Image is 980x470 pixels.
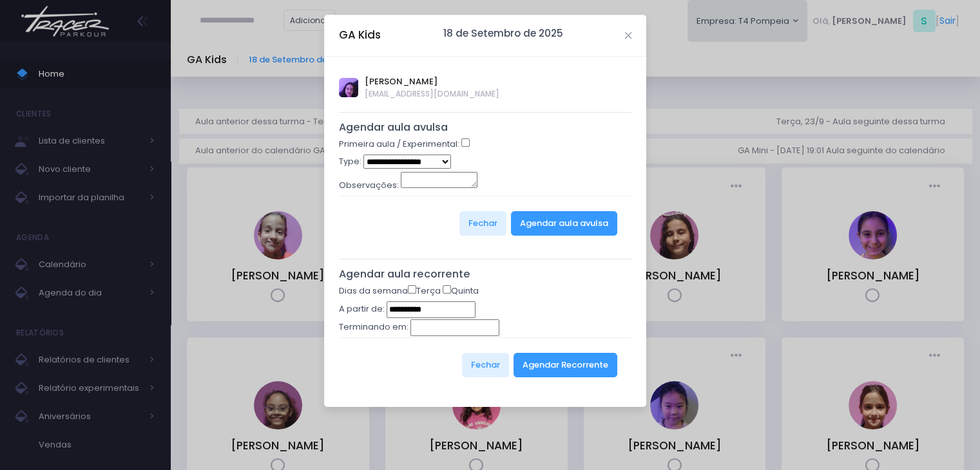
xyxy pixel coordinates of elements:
button: Agendar Recorrente [514,353,617,377]
button: Agendar aula avulsa [511,211,617,236]
label: Type: [339,155,361,168]
span: [EMAIL_ADDRESS][DOMAIN_NAME] [365,88,499,100]
button: Close [625,32,631,39]
button: Fechar [459,211,506,236]
button: Fechar [462,353,509,377]
h5: GA Kids [339,27,381,43]
label: Terminando em: [339,321,408,334]
label: Terça [408,285,441,297]
label: Quinta [443,285,479,297]
span: [PERSON_NAME] [365,75,499,88]
label: Primeira aula / Experimental: [339,138,459,151]
input: Quinta [443,285,451,294]
h5: Agendar aula recorrente [339,268,632,281]
h6: 18 de Setembro de 2025 [443,28,563,39]
label: A partir de: [339,303,385,315]
form: Dias da semana [339,285,632,392]
input: Terça [408,285,416,294]
h5: Agendar aula avulsa [339,121,632,134]
label: Observações: [339,179,399,192]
